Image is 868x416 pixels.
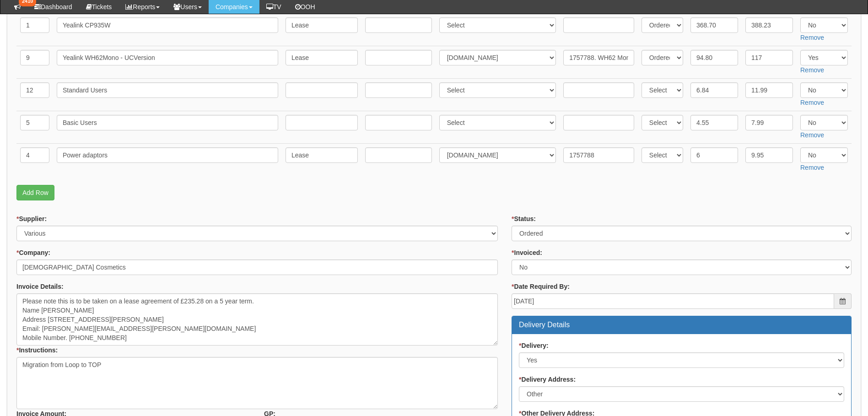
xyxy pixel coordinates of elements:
[16,357,498,409] textarea: Migration from Loop to TOP
[16,282,64,291] label: Invoice Details:
[16,293,498,346] textarea: Please note this is to be taken on a lease agreement of £235.28 on a 5 year term. Name [PERSON_NA...
[800,99,824,106] a: Remove
[512,248,542,257] label: Invoiced:
[16,346,58,355] label: Instructions:
[519,341,549,350] label: Delivery:
[512,214,536,223] label: Status:
[519,321,844,329] h3: Delivery Details
[16,214,47,223] label: Supplier:
[519,375,576,384] label: Delivery Address:
[16,185,54,200] a: Add Row
[800,66,824,74] a: Remove
[512,282,570,291] label: Date Required By:
[800,164,824,171] a: Remove
[16,248,50,257] label: Company:
[800,34,824,41] a: Remove
[800,131,824,139] a: Remove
